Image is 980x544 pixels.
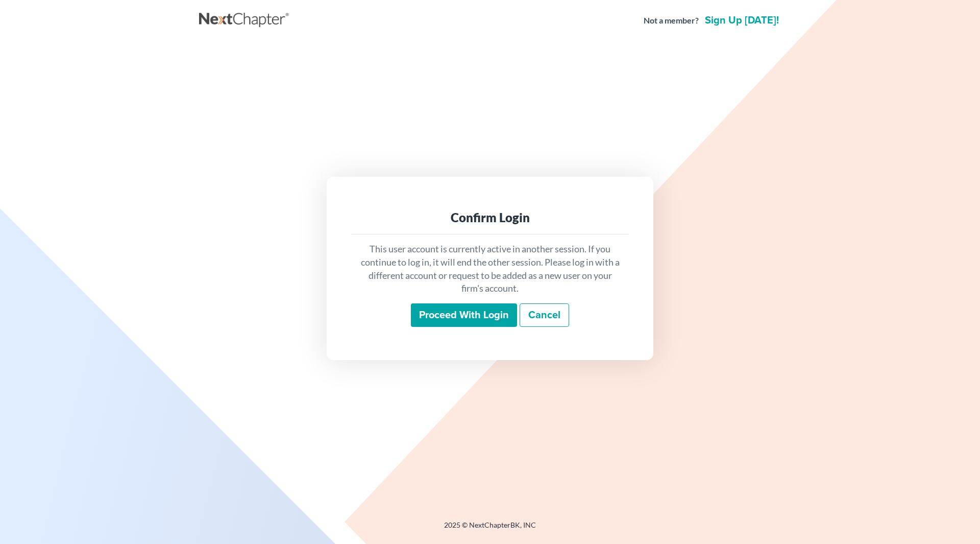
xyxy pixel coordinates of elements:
[520,303,569,327] a: Cancel
[359,243,621,295] p: This user account is currently active in another session. If you continue to log in, it will end ...
[199,520,781,538] div: 2025 © NextChapterBK, INC
[703,15,781,26] a: Sign up [DATE]!
[644,15,699,27] strong: Not a member?
[359,209,621,226] div: Confirm Login
[411,303,517,327] input: Proceed with login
